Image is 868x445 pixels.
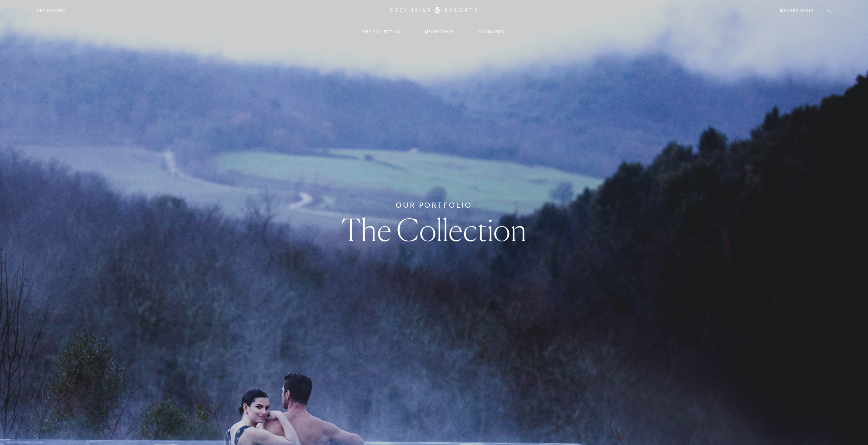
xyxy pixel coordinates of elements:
a: Community [471,22,512,42]
a: Get Started [36,8,66,14]
h6: Our Portfolio [396,200,472,211]
a: Membership [418,22,460,42]
h1: The Collection [341,214,527,245]
a: Member Login [780,8,814,14]
a: The Collection [356,22,408,42]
